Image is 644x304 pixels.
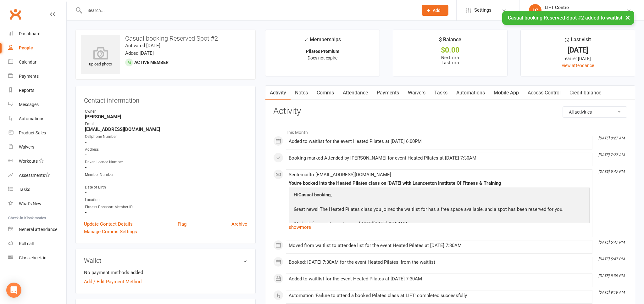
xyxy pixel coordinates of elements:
div: Workouts [19,159,38,164]
i: ✓ [304,37,308,43]
div: LC [529,4,541,17]
div: Booking marked Attended by [PERSON_NAME] for event Heated Pilates at [DATE] 7:30AM [289,155,590,161]
a: People [8,41,66,55]
span: Sent email to [EMAIL_ADDRESS][DOMAIN_NAME] [289,172,391,177]
a: Update Contact Details [84,220,133,228]
div: $ Balance [439,36,461,47]
div: Date of Birth [85,184,247,190]
div: Product Sales [19,130,46,135]
a: Product Sales [8,126,66,140]
div: Assessments [19,173,50,178]
a: Payments [372,86,403,100]
a: view attendance [562,63,594,68]
h3: Contact information [84,94,247,104]
i: [DATE] 5:47 PM [598,169,625,174]
a: Automations [452,86,489,100]
i: [DATE] 5:47 PM [598,240,625,245]
div: Driver Licence Number [85,159,247,165]
a: Mobile App [489,86,523,100]
strong: Pilates Premium [306,49,339,54]
strong: Casual booking [298,192,331,198]
p: Great news! The Heated Pilates class you joined the waitlist for has a free space available, and ... [292,205,565,215]
a: Access Control [523,86,565,100]
a: Messages [8,98,66,112]
div: What's New [19,201,42,206]
h3: Activity [273,106,627,116]
div: Waivers [19,144,34,149]
strong: [PERSON_NAME] [85,114,247,120]
p: We look forward to seeing you [DATE][DATE] 07:30AM. [292,220,565,229]
button: Add [422,5,448,16]
span: Does not expire [308,55,337,60]
a: Tasks [430,86,452,100]
input: Search... [83,6,414,15]
div: Address [85,147,247,153]
p: Hi , [292,191,565,200]
div: Payments [19,74,39,79]
a: Waivers [403,86,430,100]
h3: Wallet [84,257,247,264]
div: People [19,45,33,50]
div: Location [85,197,247,203]
div: Added to waitlist for the event Heated Pilates at [DATE] 6:00PM [289,139,590,144]
a: Class kiosk mode [8,251,66,265]
strong: - [85,152,247,158]
li: This Month [273,126,627,136]
a: Attendance [338,86,372,100]
div: Last visit [565,36,591,47]
a: Add / Edit Payment Method [84,278,142,285]
div: Cellphone Number [85,134,247,140]
div: Roll call [19,241,34,246]
a: Waivers [8,140,66,154]
a: Reports [8,83,66,98]
a: Credit balance [565,86,606,100]
a: Clubworx [8,6,23,22]
div: upload photo [81,47,120,68]
time: Activated [DATE] [125,43,160,48]
time: Added [DATE] [125,50,154,56]
div: [DATE] [526,47,629,53]
div: Class check-in [19,255,47,260]
strong: - [85,190,247,195]
p: Next: n/a Last: n/a [399,55,502,65]
a: Activity [265,86,291,100]
div: LIFT Centre [545,5,626,10]
i: [DATE] 9:19 AM [598,290,625,295]
div: Owner [85,109,247,115]
div: Booked: [DATE] 7:30AM for the event Heated Pilates, from the waitlist [289,260,590,265]
div: Moved from waitlist to attendee list for the event Heated Pilates at [DATE] 7:30AM [289,243,590,248]
div: Automations [19,116,44,121]
div: $0.00 [399,47,502,53]
div: Memberships [304,36,341,47]
li: No payment methods added [84,269,247,276]
a: Payments [8,69,66,83]
span: Active member [134,60,169,65]
div: Email [85,121,247,127]
span: Settings [474,3,491,17]
div: Fitness Passport Member ID [85,204,247,210]
a: Calendar [8,55,66,69]
a: Assessments [8,168,66,183]
div: Added to waitlist for the event Heated Pilates at [DATE] 7:30AM [289,276,590,282]
div: General attendance [19,227,57,232]
i: [DATE] 5:47 PM [598,257,625,261]
strong: - [85,210,247,215]
strong: - [85,139,247,145]
a: show more [289,223,590,232]
div: Dashboard [19,31,41,36]
a: Workouts [8,154,66,168]
div: Calendar [19,59,36,65]
a: What's New [8,197,66,211]
div: earlier [DATE] [526,55,629,62]
div: Tasks [19,187,30,192]
a: Automations [8,112,66,126]
i: [DATE] 7:27 AM [598,153,625,157]
a: Notes [291,86,312,100]
div: Member Number [85,172,247,178]
span: Add [433,8,441,13]
button: × [622,11,633,24]
a: Archive [231,220,247,228]
h3: Casual booking Reserved Spot #2 [81,35,250,42]
div: Casual booking Reserved Spot #2 added to waitlist [502,11,634,25]
strong: [EMAIL_ADDRESS][DOMAIN_NAME] [85,127,247,132]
